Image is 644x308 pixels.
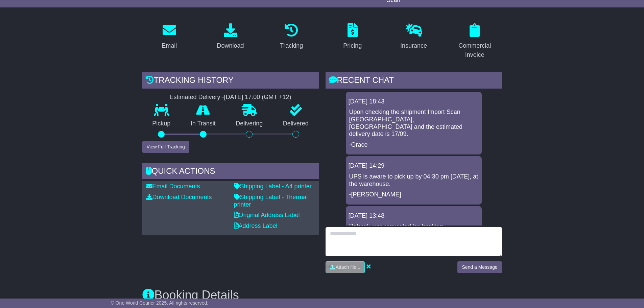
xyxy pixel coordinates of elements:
a: Download Documents [146,194,212,200]
a: Tracking [276,21,307,53]
a: Email [157,21,181,53]
p: Pickup [142,120,181,127]
p: UPS is aware to pick up by 04:30 pm [DATE], at the warehouse. [349,173,478,188]
a: Shipping Label - Thermal printer [234,194,308,208]
div: Insurance [400,41,427,50]
p: Rebook was requested for booking OWCAU645826NZ . [349,223,478,237]
a: Original Address Label [234,212,300,218]
button: View Full Tracking [142,141,189,153]
p: Upon checking the shipment Import Scan [GEOGRAPHIC_DATA], [GEOGRAPHIC_DATA] and the estimated del... [349,109,478,138]
h3: Booking Details [142,288,502,302]
div: Email [162,41,177,50]
p: -[PERSON_NAME] [349,191,478,198]
div: [DATE] 13:48 [349,212,479,220]
div: Download [217,41,244,50]
div: Estimated Delivery - [142,94,319,101]
div: [DATE] 14:29 [349,162,479,170]
button: Send a Message [457,261,502,273]
div: Quick Actions [142,163,319,181]
a: Shipping Label - A4 printer [234,183,312,190]
div: [DATE] 18:43 [349,98,479,105]
div: Tracking history [142,72,319,90]
div: Pricing [343,41,362,50]
div: Tracking [280,41,303,50]
p: Delivering [226,120,273,127]
a: Email Documents [146,183,200,190]
a: Insurance [396,21,431,53]
p: In Transit [181,120,226,127]
div: RECENT CHAT [326,72,502,90]
a: Pricing [339,21,366,53]
div: Commercial Invoice [452,41,498,60]
div: [DATE] 17:00 (GMT +12) [224,94,291,101]
a: Address Label [234,222,278,229]
p: -Grace [349,141,478,149]
a: Commercial Invoice [448,21,502,62]
p: Delivered [273,120,319,127]
span: © One World Courier 2025. All rights reserved. [111,300,209,306]
a: Download [212,21,248,53]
